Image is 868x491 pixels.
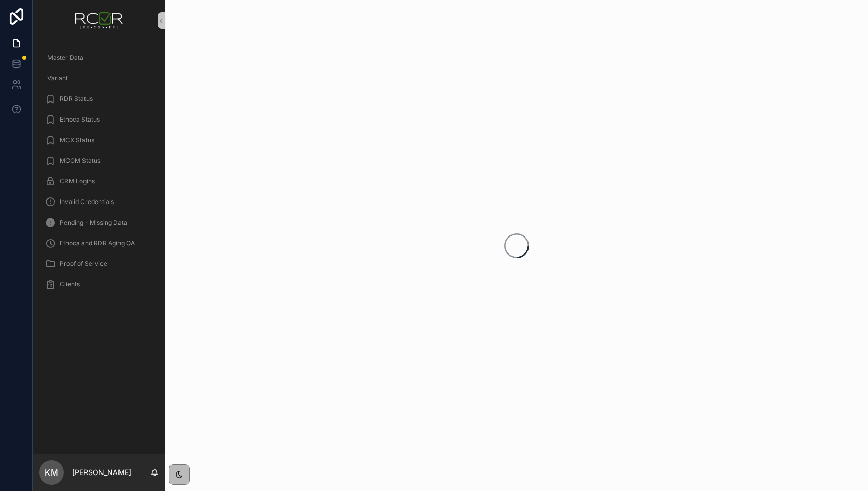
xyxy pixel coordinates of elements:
[39,172,159,191] a: CRM Logins
[60,95,93,103] span: RDR Status
[47,74,68,82] span: Variant
[39,48,159,67] a: Master Data
[39,90,159,108] a: RDR Status
[72,467,131,478] p: [PERSON_NAME]
[39,275,159,294] a: Clients
[39,151,159,170] a: MCOM Status
[39,213,159,232] a: Pending - Missing Data
[60,157,100,165] span: MCOM Status
[60,115,100,124] span: Ethoca Status
[60,177,95,185] span: CRM Logins
[75,12,123,29] img: App logo
[39,69,159,88] a: Variant
[45,466,58,479] span: KM
[39,234,159,252] a: Ethoca and RDR Aging QA
[60,218,127,227] span: Pending - Missing Data
[60,198,114,206] span: Invalid Credentials
[60,136,94,144] span: MCX Status
[39,193,159,211] a: Invalid Credentials
[39,131,159,149] a: MCX Status
[60,280,80,289] span: Clients
[60,260,107,268] span: Proof of Service
[33,41,165,307] div: scrollable content
[39,110,159,129] a: Ethoca Status
[39,255,159,273] a: Proof of Service
[47,54,83,62] span: Master Data
[60,239,135,247] span: Ethoca and RDR Aging QA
